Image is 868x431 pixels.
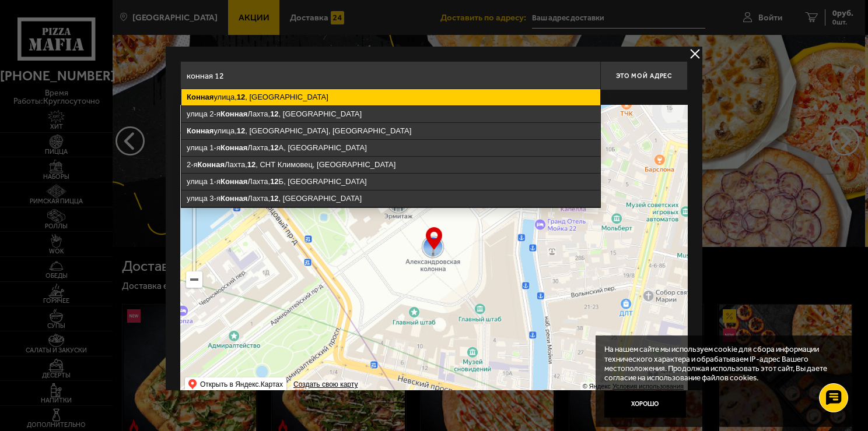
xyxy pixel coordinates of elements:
ymaps: 12 [270,109,278,118]
a: Создать свою карту [291,380,360,389]
ymaps: 12 [270,143,278,152]
button: Это мой адрес [600,61,688,90]
ymaps: 2-я Лахта, , СНТ Климовец, [GEOGRAPHIC_DATA] [181,157,600,173]
ymaps: улица 3-я Лахта, , [GEOGRAPHIC_DATA] [181,190,600,207]
ymaps: 12 [237,93,245,101]
ymaps: улица, , [GEOGRAPHIC_DATA], [GEOGRAPHIC_DATA] [181,123,600,139]
ymaps: 12 [247,160,256,169]
ymaps: © Яндекс [583,383,611,390]
ymaps: 12 [237,126,245,135]
ymaps: улица, , [GEOGRAPHIC_DATA] [181,89,600,105]
ymaps: улица 2-я Лахта, , [GEOGRAPHIC_DATA] [181,106,600,122]
ymaps: 12 [270,194,278,203]
ymaps: Конная [220,143,247,152]
ymaps: Открыть в Яндекс.Картах [200,377,283,391]
ymaps: улица 1-я Лахта, А, [GEOGRAPHIC_DATA] [181,140,600,156]
input: Введите адрес доставки [180,61,600,90]
span: Это мой адрес [616,72,672,80]
ymaps: Открыть в Яндекс.Картах [185,377,286,391]
p: Укажите дом на карте или в поле ввода [180,93,345,103]
ymaps: улица 1-я Лахта, Б, [GEOGRAPHIC_DATA] [181,174,600,190]
ymaps: Конная [220,109,247,118]
button: Хорошо [604,391,686,418]
ymaps: 12 [270,177,278,186]
ymaps: Конная [220,177,247,186]
p: На нашем сайте мы используем cookie для сбора информации технического характера и обрабатываем IP... [604,344,839,381]
button: delivery type [688,47,702,61]
ymaps: Конная [187,93,213,101]
ymaps: Конная [220,194,247,203]
ymaps: Конная [198,160,225,169]
ymaps: Конная [187,126,213,135]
